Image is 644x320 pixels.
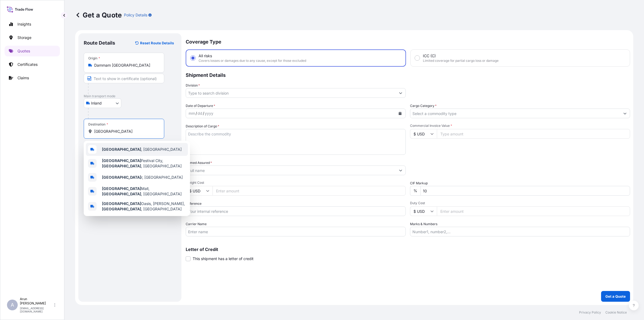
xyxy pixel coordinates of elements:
[102,201,141,206] b: [GEOGRAPHIC_DATA]
[605,310,627,315] p: Cookie Notice
[186,221,207,227] label: Carrier Name
[186,227,406,236] input: Enter name
[84,74,164,83] input: Text to appear on certificate
[140,40,174,46] p: Reset Route Details
[186,181,406,185] span: Freight Cost
[102,207,141,211] b: [GEOGRAPHIC_DATA]
[20,307,53,313] p: [EMAIL_ADDRESS][DOMAIN_NAME]
[102,175,183,180] span: r, [GEOGRAPHIC_DATA]
[193,256,254,261] span: This shipment has a letter of credit
[579,310,601,315] p: Privacy Policy
[213,186,406,196] input: Enter amount
[186,103,215,109] span: Date of Departure
[94,129,158,134] input: Destination
[196,110,197,117] div: /
[410,181,428,186] label: CIF Markup
[437,129,630,139] input: Type amount
[605,294,626,299] p: Get a Quote
[84,141,190,216] div: Show suggestions
[199,59,306,63] span: Covers losses or damages due to any cause, except for those excluded
[102,192,141,196] b: [GEOGRAPHIC_DATA]
[186,83,200,88] label: Division
[199,53,212,59] span: All risks
[410,103,437,109] label: Cargo Category
[17,21,31,27] p: Insights
[17,62,38,67] p: Certificates
[88,122,108,127] div: Destination
[410,227,630,236] input: Number1, number2,...
[94,63,158,68] input: Origin
[102,164,141,168] b: [GEOGRAPHIC_DATA]
[410,109,620,118] input: Select a commodity type
[186,33,630,49] p: Coverage Type
[203,110,204,117] div: /
[420,186,630,196] input: Enter percentage
[11,302,14,308] span: A
[75,11,122,19] p: Get a Quote
[102,158,141,163] b: [GEOGRAPHIC_DATA]
[620,109,630,118] button: Show suggestions
[91,100,102,106] span: Inland
[186,124,219,129] label: Description of Cargo
[186,160,212,166] label: Named Assured
[396,166,405,175] button: Show suggestions
[204,110,214,117] div: year,
[186,67,630,83] p: Shipment Details
[410,186,420,196] div: %
[102,175,141,179] b: [GEOGRAPHIC_DATA]
[102,158,186,169] span: Festival City, , [GEOGRAPHIC_DATA]
[102,186,141,191] b: [GEOGRAPHIC_DATA]
[437,206,630,216] input: Enter amount
[186,166,396,175] input: Full name
[17,35,31,40] p: Storage
[396,88,405,98] button: Show suggestions
[102,186,186,197] span: Mall, , [GEOGRAPHIC_DATA]
[124,12,147,18] p: Policy Details
[84,98,121,108] button: Select transport
[423,53,436,59] span: ICC (C)
[186,88,396,98] input: Type to search division
[102,147,141,152] b: [GEOGRAPHIC_DATA]
[396,109,404,118] button: Calendar
[186,206,406,216] input: Your internal reference
[186,247,630,251] p: Letter of Credit
[197,110,203,117] div: day,
[410,124,630,128] span: Commercial Invoice Value
[186,201,202,206] label: Reference
[423,59,499,63] span: Limited coverage for partial cargo loss or damage
[102,201,186,212] span: Oasis, [PERSON_NAME], , [GEOGRAPHIC_DATA]
[102,147,182,152] span: , [GEOGRAPHIC_DATA]
[84,94,176,98] p: Main transport mode
[188,110,196,117] div: month,
[17,75,29,81] p: Claims
[410,221,437,227] label: Marks & Numbers
[17,48,30,54] p: Quotes
[410,201,630,205] span: Duty Cost
[20,297,53,305] p: Arun [PERSON_NAME]
[88,56,100,60] div: Origin
[84,40,115,46] p: Route Details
